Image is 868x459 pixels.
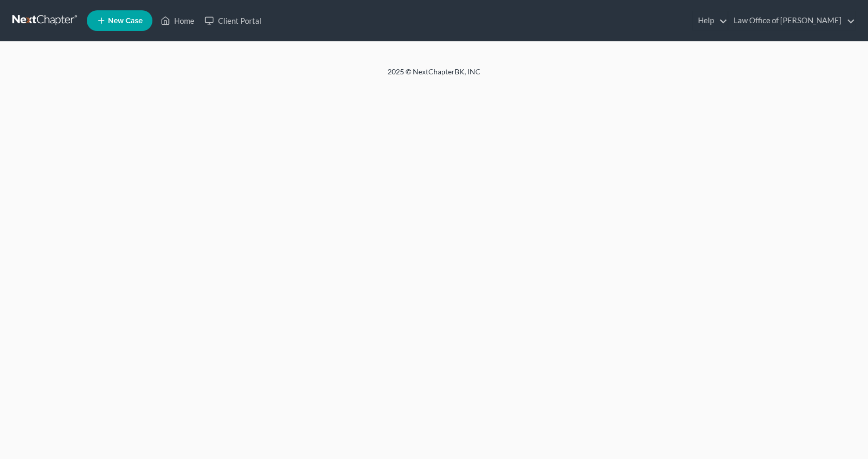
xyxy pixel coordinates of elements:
[139,67,729,85] div: 2025 © NextChapterBK, INC
[693,11,727,30] a: Help
[729,11,855,30] a: Law Office of [PERSON_NAME]
[87,10,152,31] new-legal-case-button: New Case
[199,11,267,30] a: Client Portal
[156,11,199,30] a: Home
